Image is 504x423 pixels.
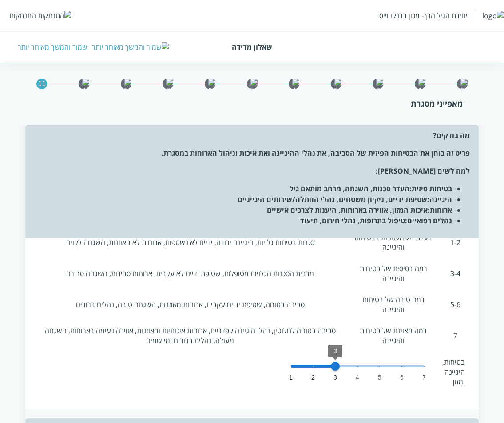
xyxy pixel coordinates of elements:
td: סביבה בטוחה לחלוטין, נהלי היגיינה קפדניים, ארוחות איכותיות ומאוזנות, אווירה נעימה בארוחות, השגחה ... [37,321,344,350]
td: 5-6 [443,290,467,319]
li: העדר סכנות, השגחה, מרחב מותאם גיל [34,183,452,194]
p: פריט זה בוחן את הבטיחות הפיזית של הסביבה, את נהלי ההיגיינה ואת איכות וניהול הארוחות במסגרת. [34,148,470,158]
img: 9 [79,79,89,89]
li: איכות המזון, אווירה בארוחות, היענות לצרכים אישיים [34,205,452,215]
img: 1 [415,79,425,89]
td: רמה בסיסית של בטיחות והיגיינה [346,259,441,288]
img: logo [482,11,504,20]
div: התנתקות [9,11,36,20]
img: 4 [289,79,299,89]
td: סכנות בטיחות גלויות, היגיינה ירודה, ידיים לא נשטפות, ארוחות לא מאוזנות, השגחה לקויה [37,228,344,257]
span: 4 [356,373,359,382]
li: טיפול בתרופות, נהלי חירום, תיעוד [34,215,452,226]
img: שמור והמשך מאוחר יותר [92,42,169,52]
b: נהלים רפואיים: [405,216,452,225]
img: 5 [247,79,258,89]
b: היגיינה: [427,194,452,204]
span: 3 [333,373,337,382]
td: 1-2 [443,228,467,257]
div: בטיחות, היגיינה ומזון [433,357,465,387]
img: 7 [163,79,173,89]
span: 3 [333,348,337,355]
td: סביבה בטוחה, שטיפת ידיים עקבית, ארוחות מאוזנות, השגחה טובה, נהלים ברורים [37,290,344,319]
img: 6 [205,79,215,89]
span: 7 [422,373,426,382]
b: ארוחות: [428,205,452,215]
img: 3 [331,79,341,89]
div: יחידת הגיל הרך- מכון ברנקו וייס [379,11,468,20]
b: מה בודקים? [433,130,470,140]
td: 3-4 [443,259,467,288]
img: 0 [457,79,468,89]
span: 6 [400,373,404,382]
td: מרבית הסכנות הגלויות מטופלות, שטיפת ידיים לא עקבית, ארוחות סבירות, השגחה סבירה [37,259,344,288]
span: 5 [378,373,381,382]
div: מאפייני מסגרת [41,98,463,109]
b: בטיחות פיזית: [409,184,452,194]
img: 8 [121,79,131,89]
td: בעיות משמעותיות בבטיחות והיגיינה [346,228,441,257]
img: התנתקות [38,11,71,20]
b: למה לשים [PERSON_NAME]: [376,166,470,176]
li: שטיפת ידיים, ניקיון משטחים, נהלי החתלה/שירותים היגייניים [34,194,452,205]
td: רמה טובה של בטיחות והיגיינה [346,290,441,319]
span: 2 [311,373,315,382]
span: 1 [289,373,293,382]
div: שמור והמשך מאוחר יותר [18,42,87,52]
div: 11 [36,79,47,89]
td: רמה מצוינת של בטיחות והיגיינה [346,321,441,350]
td: 7 [443,321,467,350]
img: 2 [373,79,383,89]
